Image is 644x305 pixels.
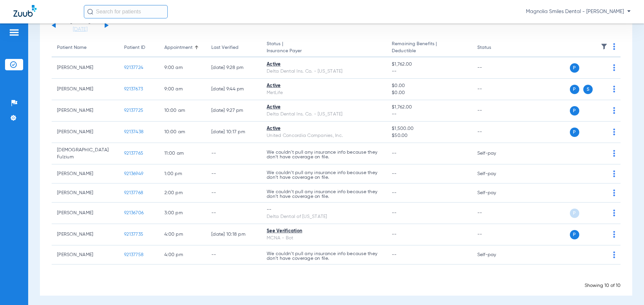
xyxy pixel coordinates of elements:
[206,143,261,164] td: --
[613,231,615,238] img: group-dot-blue.svg
[392,111,466,118] span: --
[472,203,517,224] td: --
[392,82,466,89] span: $0.00
[392,48,466,55] span: Deductible
[159,245,206,264] td: 4:00 PM
[570,128,579,137] span: P
[472,245,517,264] td: Self-pay
[124,190,143,195] span: 92137768
[613,86,615,92] img: group-dot-blue.svg
[472,224,517,245] td: --
[124,130,144,134] span: 92137438
[13,5,37,17] img: Zuub Logo
[124,44,154,51] div: Patient ID
[124,232,143,237] span: 92137735
[267,213,381,220] div: Delta Dental of [US_STATE]
[570,209,579,218] span: P
[267,170,381,180] p: We couldn’t pull any insurance info because they don’t have coverage on file.
[613,43,615,50] img: group-dot-blue.svg
[159,164,206,183] td: 1:00 PM
[267,125,381,132] div: Active
[472,143,517,164] td: Self-pay
[267,150,381,159] p: We couldn’t pull any insurance info because they don’t have coverage on file.
[392,61,466,68] span: $1,762.00
[613,107,615,114] img: group-dot-blue.svg
[267,189,381,199] p: We couldn’t pull any insurance info because they don’t have coverage on file.
[159,203,206,224] td: 3:00 PM
[472,79,517,100] td: --
[159,224,206,245] td: 4:00 PM
[392,252,397,257] span: --
[267,111,381,118] div: Delta Dental Ins. Co. - [US_STATE]
[124,171,143,176] span: 92136949
[613,64,615,71] img: group-dot-blue.svg
[206,203,261,224] td: --
[472,100,517,122] td: --
[52,79,119,100] td: [PERSON_NAME]
[60,18,100,33] li: [DATE]
[124,87,143,91] span: 92137673
[267,104,381,111] div: Active
[570,63,579,73] span: P
[159,122,206,143] td: 10:00 AM
[472,183,517,203] td: Self-pay
[267,206,381,213] div: --
[526,8,631,15] span: Magnolia Smiles Dental - [PERSON_NAME]
[211,44,238,51] div: Last Verified
[52,183,119,203] td: [PERSON_NAME]
[570,230,579,239] span: P
[267,48,381,55] span: Insurance Payer
[267,82,381,89] div: Active
[124,211,144,215] span: 92136706
[261,39,386,57] th: Status |
[392,125,466,132] span: $1,500.00
[52,143,119,164] td: [DEMOGRAPHIC_DATA] Fulzium
[206,122,261,143] td: [DATE] 10:17 PM
[206,183,261,203] td: --
[124,108,143,113] span: 92137725
[392,132,466,139] span: $50.00
[57,44,87,51] div: Patient Name
[267,61,381,68] div: Active
[159,79,206,100] td: 9:00 AM
[392,89,466,96] span: $0.00
[570,85,579,94] span: P
[613,129,615,135] img: group-dot-blue.svg
[601,43,607,50] img: filter.svg
[164,44,201,51] div: Appointment
[472,39,517,57] th: Status
[206,100,261,122] td: [DATE] 9:27 PM
[57,44,113,51] div: Patient Name
[613,251,615,258] img: group-dot-blue.svg
[52,164,119,183] td: [PERSON_NAME]
[392,171,397,176] span: --
[613,210,615,216] img: group-dot-blue.svg
[472,164,517,183] td: Self-pay
[159,57,206,79] td: 9:00 AM
[9,28,19,36] img: hamburger-icon
[386,39,472,57] th: Remaining Benefits |
[84,5,168,18] input: Search for patients
[124,252,144,257] span: 92137758
[267,89,381,96] div: MetLife
[206,57,261,79] td: [DATE] 9:28 PM
[52,245,119,264] td: [PERSON_NAME]
[52,57,119,79] td: [PERSON_NAME]
[52,203,119,224] td: [PERSON_NAME]
[610,273,644,305] iframe: Chat Widget
[392,232,397,237] span: --
[613,189,615,196] img: group-dot-blue.svg
[206,164,261,183] td: --
[206,224,261,245] td: [DATE] 10:18 PM
[472,122,517,143] td: --
[267,132,381,139] div: United Concordia Companies, Inc.
[164,44,193,51] div: Appointment
[52,100,119,122] td: [PERSON_NAME]
[124,44,145,51] div: Patient ID
[613,150,615,157] img: group-dot-blue.svg
[583,85,593,94] span: S
[392,104,466,111] span: $1,762.00
[124,151,143,156] span: 92137765
[267,228,381,235] div: See Verification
